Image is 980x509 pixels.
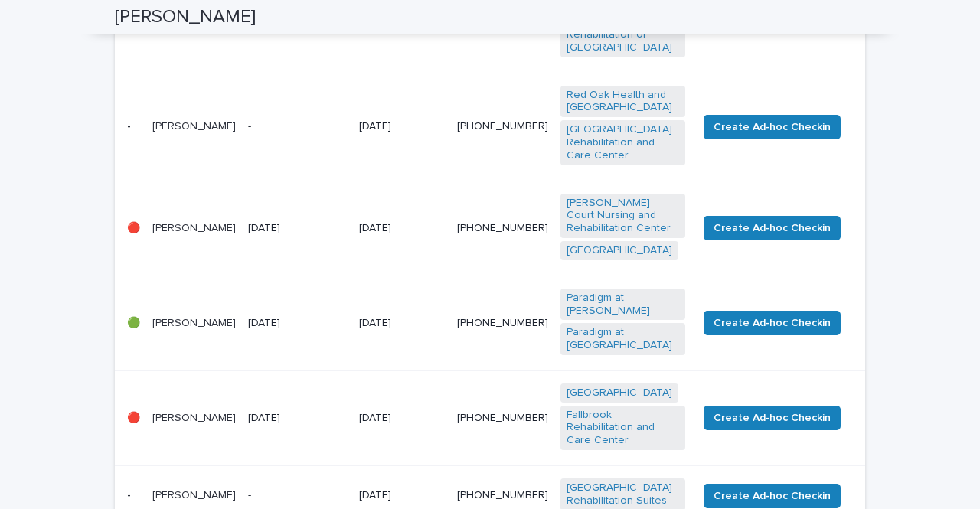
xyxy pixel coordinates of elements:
[115,73,865,181] tr: -[PERSON_NAME]-[DATE][PHONE_NUMBER]Red Oak Health and [GEOGRAPHIC_DATA] [GEOGRAPHIC_DATA] Rehabil...
[115,370,865,465] tr: 🔴[PERSON_NAME][DATE][DATE][PHONE_NUMBER][GEOGRAPHIC_DATA] Fallbrook Rehabilitation and Care Cente...
[714,410,831,426] span: Create Ad-hoc Checkin
[567,481,679,507] a: [GEOGRAPHIC_DATA] Rehabilitation Suites
[704,216,841,240] button: Create Ad-hoc Checkin
[457,318,548,328] a: [PHONE_NUMBER]
[127,222,140,235] p: 🔴
[567,123,679,162] a: [GEOGRAPHIC_DATA] Rehabilitation and Care Center
[567,326,679,352] a: Paradigm at [GEOGRAPHIC_DATA]
[704,484,841,508] button: Create Ad-hoc Checkin
[567,409,679,447] a: Fallbrook Rehabilitation and Care Center
[248,222,347,235] p: [DATE]
[248,120,347,133] p: -
[115,181,865,276] tr: 🔴[PERSON_NAME][DATE][DATE][PHONE_NUMBER][PERSON_NAME] Court Nursing and Rehabilitation Center [GE...
[457,121,548,132] a: [PHONE_NUMBER]
[152,222,236,235] p: [PERSON_NAME]
[359,120,444,133] p: [DATE]
[127,412,140,425] p: 🔴
[457,413,548,423] a: [PHONE_NUMBER]
[567,197,679,235] a: [PERSON_NAME] Court Nursing and Rehabilitation Center
[115,6,256,28] h2: [PERSON_NAME]
[714,488,831,504] span: Create Ad-hoc Checkin
[248,489,347,502] p: -
[248,412,347,425] p: [DATE]
[152,489,236,502] p: [PERSON_NAME]
[248,317,347,330] p: [DATE]
[714,220,831,236] span: Create Ad-hoc Checkin
[567,292,679,318] a: Paradigm at [PERSON_NAME]
[704,115,841,139] button: Create Ad-hoc Checkin
[457,490,548,501] a: [PHONE_NUMBER]
[704,311,841,335] button: Create Ad-hoc Checkin
[127,317,140,330] p: 🟢
[714,315,831,331] span: Create Ad-hoc Checkin
[704,406,841,430] button: Create Ad-hoc Checkin
[359,317,444,330] p: [DATE]
[127,489,140,502] p: -
[567,387,672,400] a: [GEOGRAPHIC_DATA]
[457,223,548,233] a: [PHONE_NUMBER]
[115,276,865,370] tr: 🟢[PERSON_NAME][DATE][DATE][PHONE_NUMBER]Paradigm at [PERSON_NAME] Paradigm at [GEOGRAPHIC_DATA] C...
[127,120,140,133] p: -
[359,489,444,502] p: [DATE]
[152,317,236,330] p: [PERSON_NAME]
[359,412,444,425] p: [DATE]
[714,119,831,135] span: Create Ad-hoc Checkin
[152,120,236,133] p: [PERSON_NAME]
[359,222,444,235] p: [DATE]
[567,244,672,257] a: [GEOGRAPHIC_DATA]
[567,89,679,115] a: Red Oak Health and [GEOGRAPHIC_DATA]
[152,412,236,425] p: [PERSON_NAME]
